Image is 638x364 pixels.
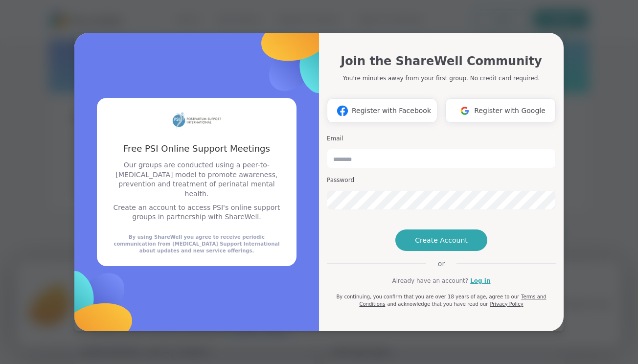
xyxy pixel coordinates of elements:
a: Log in [470,276,490,285]
a: Terms and Conditions [359,294,546,307]
h1: Join the ShareWell Community [341,52,542,70]
span: Create Account [415,235,468,245]
img: ShareWell Logomark [456,102,474,120]
span: and acknowledge that you have read our [387,301,488,307]
span: Already have an account? [392,276,468,285]
img: ShareWell Logomark [333,102,352,120]
h3: Email [327,135,556,143]
button: Create Account [395,229,487,251]
h3: Password [327,176,556,184]
h3: Free PSI Online Support Meetings [109,142,285,155]
span: By continuing, you confirm that you are over 18 years of age, agree to our [336,294,519,299]
span: Register with Facebook [352,106,431,116]
button: Register with Google [445,98,556,123]
a: Privacy Policy [490,301,523,307]
p: You're minutes away from your first group. No credit card required. [343,74,540,83]
img: partner logo [172,110,221,131]
p: Create an account to access PSI's online support groups in partnership with ShareWell. [109,203,285,222]
span: Register with Google [474,106,546,116]
div: By using ShareWell you agree to receive periodic communication from [MEDICAL_DATA] Support Intern... [109,234,285,254]
button: Register with Facebook [327,98,437,123]
p: Our groups are conducted using a peer-to-[MEDICAL_DATA] model to promote awareness, prevention an... [109,160,285,199]
span: or [426,259,456,269]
